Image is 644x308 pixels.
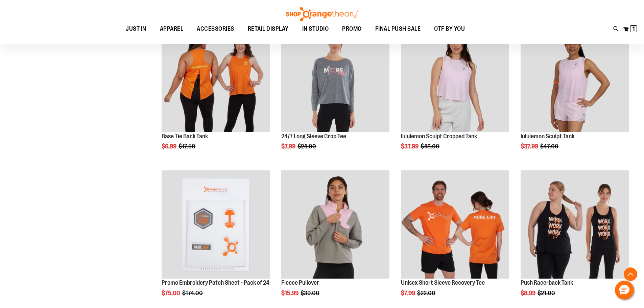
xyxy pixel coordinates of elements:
[126,21,146,37] span: JUST IN
[401,170,509,280] a: Product image for Unisex Short Sleeve Recovery Tee
[521,170,629,280] a: Product image for Push Racerback Tank
[342,21,362,37] span: PROMO
[281,24,389,133] a: Product image for 24/7 Long Sleeve Crop TeeSALE
[401,290,416,297] span: $7.99
[521,24,629,133] a: Main Image of 1538347SALE
[301,290,320,297] span: $39.00
[401,279,485,286] a: Unisex Short Sleeve Recovery Tee
[401,24,509,133] a: lululemon Sculpt Cropped TankSALE
[162,24,270,133] a: Product image for Base Tie Back TankSALE
[521,170,629,279] img: Product image for Push Racerback Tank
[521,133,574,140] a: lululemon Sculpt Tank
[302,21,329,37] span: IN STUDIO
[401,143,420,150] span: $37.99
[248,21,289,37] span: RETAIL DISPLAY
[540,143,559,150] span: $47.00
[521,143,539,150] span: $37.99
[401,133,477,140] a: lululemon Sculpt Cropped Tank
[421,143,440,150] span: $48.00
[285,7,359,21] img: Shop Orangetheory
[241,21,295,37] a: RETAIL DISPLAY
[281,24,389,132] img: Product image for 24/7 Long Sleeve Crop Tee
[158,21,273,167] div: product
[162,290,181,297] span: $75.00
[162,170,270,279] img: Product image for Embroidery Patch Sheet - Pack of 24
[427,21,472,37] a: OTF BY YOU
[281,133,346,140] a: 24/7 Long Sleeve Crop Tee
[615,281,634,300] button: Hello, have a question? Let’s chat.
[281,170,389,280] a: Product image for Fleece Pullover
[153,21,190,37] a: APPAREL
[182,290,204,297] span: $174.00
[281,279,319,286] a: Fleece Pullover
[401,24,509,132] img: lululemon Sculpt Cropped Tank
[162,279,269,286] a: Promo Embroidery Patch Sheet - Pack of 24
[398,21,512,167] div: product
[538,290,556,297] span: $21.00
[160,21,184,37] span: APPAREL
[162,170,270,280] a: Product image for Embroidery Patch Sheet - Pack of 24
[119,21,153,37] a: JUST IN
[375,21,421,37] span: FINAL PUSH SALE
[162,133,208,140] a: Base Tie Back Tank
[335,21,368,37] a: PROMO
[162,143,177,150] span: $6.99
[521,290,536,297] span: $8.99
[162,24,270,132] img: Product image for Base Tie Back Tank
[295,21,336,37] a: IN STUDIO
[281,290,300,297] span: $15.99
[178,143,196,150] span: $17.50
[197,21,234,37] span: ACCESSORIES
[434,21,465,37] span: OTF BY YOU
[368,21,428,37] a: FINAL PUSH SALE
[278,21,393,167] div: product
[624,267,637,281] button: Back To Top
[297,143,317,150] span: $24.00
[633,25,635,32] span: 1
[521,279,573,286] a: Push Racerback Tank
[190,21,241,37] a: ACCESSORIES
[281,170,389,279] img: Product image for Fleece Pullover
[517,21,632,167] div: product
[521,24,629,132] img: Main Image of 1538347
[417,290,436,297] span: $22.00
[281,143,296,150] span: $7.99
[401,170,509,279] img: Product image for Unisex Short Sleeve Recovery Tee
